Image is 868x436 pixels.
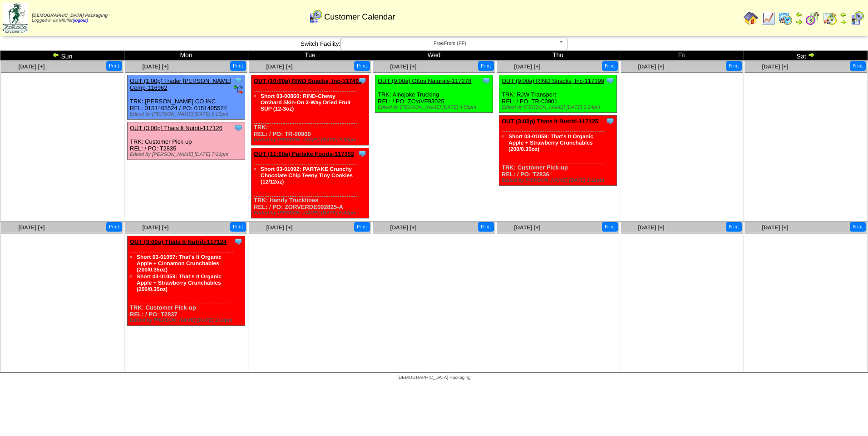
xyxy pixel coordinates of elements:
a: OUT (3:00p) Thats It Nutriti-117126 [130,125,222,131]
img: calendarinout.gif [823,11,837,25]
a: [DATE] [+] [390,63,416,70]
a: OUT (3:00p) Thats It Nutriti-117124 [130,238,227,245]
div: Edited by [PERSON_NAME] [DATE] 7:22pm [130,152,245,157]
a: Short 03-01059: That's It Organic Apple + Strawberry Crunchables (200/0.35oz) [508,133,593,152]
img: Tooltip [234,237,243,246]
a: OUT (11:00a) Partake Foods-117352 [254,150,354,157]
div: TRK: [PERSON_NAME] CO INC REL: 0151405524 / PO: 0151405524 [128,75,245,120]
button: Print [230,61,246,71]
a: [DATE] [+] [142,224,168,231]
a: Short 03-01059: That's It Organic Apple + Strawberry Crunchables (200/0.35oz) [137,273,222,292]
a: [DATE] [+] [266,63,292,70]
img: calendarblend.gif [805,11,820,25]
a: OUT (1:00p) Trader [PERSON_NAME] Comp-116962 [130,78,232,91]
img: Tooltip [358,149,367,158]
a: [DATE] [+] [638,63,664,70]
img: Tooltip [234,123,243,132]
img: arrowright.gif [795,18,803,25]
button: Print [726,222,742,232]
div: Edited by [PERSON_NAME] [DATE] 8:21pm [130,111,245,117]
img: line_graph.gif [761,11,775,25]
img: Tooltip [482,76,491,85]
div: TRK: Handy Trucklines REL: / PO: ZORVERDE092825-A [252,148,369,218]
img: Tooltip [358,76,367,85]
img: calendarcustomer.gif [850,11,864,25]
div: TRK: Customer Pick-up REL: / PO: T2835 [128,122,245,160]
a: [DATE] [+] [142,63,168,70]
div: TRK: Customer Pick-up REL: / PO: T2836 [499,116,617,186]
td: Mon [124,51,248,61]
button: Print [726,61,742,71]
a: [DATE] [+] [514,63,540,70]
button: Print [106,222,122,232]
td: Thu [496,51,620,61]
img: home.gif [744,11,758,25]
a: [DATE] [+] [266,224,292,231]
button: Print [478,222,494,232]
img: arrowright.gif [840,18,847,25]
a: [DATE] [+] [18,224,44,231]
span: [DEMOGRAPHIC_DATA] Packaging [397,375,470,380]
img: Tooltip [234,76,243,85]
a: OUT (10:00a) RIND Snacks, Inc-117400 [254,78,362,84]
a: OUT (9:00a) RIND Snacks, Inc-117399 [502,78,604,84]
div: Edited by [PERSON_NAME] [DATE] 1:14pm [130,318,245,323]
a: [DATE] [+] [762,224,788,231]
a: [DATE] [+] [762,63,788,70]
div: Edited by [PERSON_NAME] [DATE] 4:55pm [378,105,493,110]
span: [DEMOGRAPHIC_DATA] Packaging [32,13,108,18]
span: Logged in as Mfuller [32,13,108,23]
button: Print [850,61,866,71]
button: Print [230,222,246,232]
button: Print [106,61,122,71]
td: Wed [372,51,496,61]
a: [DATE] [+] [390,224,416,231]
a: Short 03-01092: PARTAKE Crunchy Chocolate Chip Teeny Tiny Cookies (12/12oz) [261,166,353,185]
div: TRK: Ainojoke Trucking REL: / PO: ZCtoVF93025 [375,75,493,113]
button: Print [850,222,866,232]
img: arrowleft.gif [840,11,847,18]
td: Fri [620,51,744,61]
button: Print [602,222,618,232]
img: calendarcustomer.gif [308,10,323,24]
a: (logout) [73,18,88,23]
a: Short 03-00860: RIND-Chewy Orchard Skin-On 3-Way Dried Fruit SUP (12-3oz) [261,93,350,112]
span: Customer Calendar [324,12,395,22]
a: Short 03-01057: That's It Organic Apple + Cinnamon Crunchables (200/0.35oz) [137,254,222,273]
img: Tooltip [606,76,615,85]
button: Print [354,61,370,71]
button: Print [354,222,370,232]
div: TRK: RJW Transport REL: / PO: TR-00901 [499,75,617,113]
td: Tue [248,51,372,61]
div: Edited by [PERSON_NAME] [DATE] 7:53pm [254,137,369,143]
span: FreeFrom (FF) [345,38,555,49]
a: OUT (3:00p) Thats It Nutriti-117125 [502,118,598,125]
a: [DATE] [+] [514,224,540,231]
div: TRK: REL: / PO: TR-00900 [252,75,369,145]
div: TRK: Customer Pick-up REL: / PO: T2837 [128,236,245,326]
img: Tooltip [606,116,615,126]
td: Sun [0,51,124,61]
div: Edited by [PERSON_NAME] [DATE] 1:11pm [502,178,616,183]
button: Print [602,61,618,71]
img: arrowleft.gif [795,11,803,18]
a: OUT (9:00a) Ottos Naturals-117278 [378,78,471,84]
td: Sat [744,51,868,61]
a: [DATE] [+] [638,224,664,231]
a: [DATE] [+] [18,63,44,70]
img: zoroco-logo-small.webp [3,3,28,33]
